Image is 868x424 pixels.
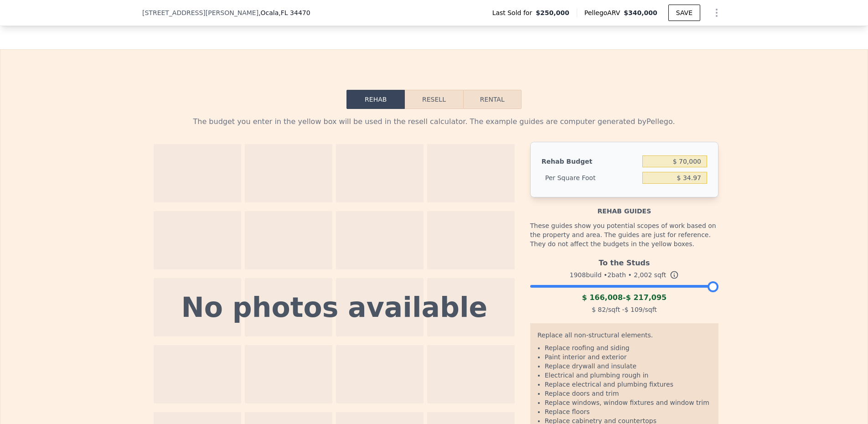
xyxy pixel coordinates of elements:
span: $ 109 [625,306,643,313]
li: Replace roofing and siding [545,343,711,352]
button: Resell [405,90,463,109]
button: Rental [463,90,522,109]
span: [STREET_ADDRESS][PERSON_NAME] [142,8,258,17]
span: , Ocala [258,8,310,17]
li: Replace windows, window fixtures and window trim [545,398,711,407]
div: The budget you enter in the yellow box will be used in the resell calculator. The example guides ... [150,116,718,127]
li: Replace electrical and plumbing fixtures [545,380,711,389]
span: 2,002 [634,271,652,279]
li: Replace drywall and insulate [545,362,711,371]
div: - [530,292,718,303]
span: Last Sold for [492,8,536,17]
li: Replace floors [545,407,711,416]
div: These guides show you potential scopes of work based on the property and area. The guides are jus... [530,216,718,254]
li: Paint interior and exterior [545,352,711,362]
div: Rehab Budget [542,153,639,170]
div: Replace all non-structural elements. [537,331,711,343]
span: $ 82 [592,306,606,313]
span: , FL 34470 [279,9,310,16]
span: $250,000 [536,8,569,17]
div: To the Studs [530,254,718,269]
div: 1908 build • 2 bath • sqft [530,269,718,281]
button: Show Options [708,4,726,22]
div: Per Square Foot [542,170,639,186]
li: Electrical and plumbing rough in [545,371,711,380]
button: SAVE [668,5,700,21]
div: No photos available [181,294,488,321]
span: $ 217,095 [626,293,667,302]
li: Replace doors and trim [545,389,711,398]
div: /sqft - /sqft [530,303,718,316]
span: Pellego ARV [584,8,624,17]
span: $340,000 [624,9,657,16]
span: $ 166,008 [582,293,623,302]
button: Rehab [346,90,405,109]
div: Rehab guides [530,197,718,216]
